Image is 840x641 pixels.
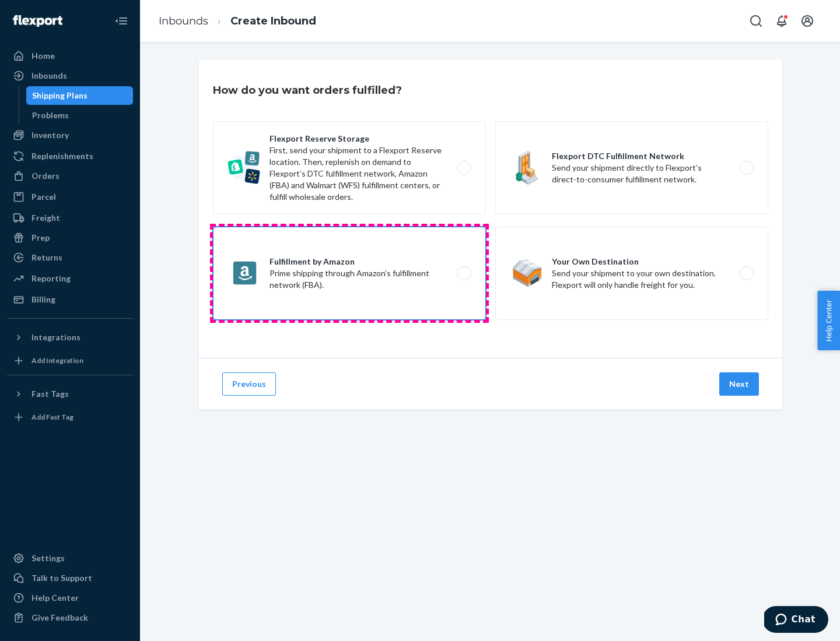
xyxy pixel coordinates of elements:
[796,9,819,33] button: Open account menu
[32,612,88,624] div: Give Feedback
[110,9,133,33] button: Close Navigation
[32,252,62,263] div: Returns
[26,106,134,125] a: Problems
[149,4,325,38] ol: breadcrumbs
[7,351,133,370] a: Add Integration
[7,408,133,427] a: Add Fast Tag
[32,129,69,141] div: Inventory
[7,147,133,165] a: Replenishments
[744,9,768,33] button: Open Search Box
[7,290,133,309] a: Billing
[32,592,79,604] div: Help Center
[7,608,133,627] button: Give Feedback
[32,212,60,224] div: Freight
[32,355,83,365] div: Add Integration
[32,294,55,305] div: Billing
[32,412,73,422] div: Add Fast Tag
[7,269,133,288] a: Reporting
[7,126,133,145] a: Inventory
[817,291,840,350] button: Help Center
[159,15,208,27] a: Inbounds
[32,110,69,121] div: Problems
[32,232,50,244] div: Prep
[7,589,133,607] a: Help Center
[7,385,133,403] button: Fast Tags
[32,388,69,400] div: Fast Tags
[32,170,60,182] div: Orders
[770,9,793,33] button: Open notifications
[32,552,65,564] div: Settings
[7,209,133,227] a: Freight
[7,549,133,568] a: Settings
[7,228,133,247] a: Prep
[7,167,133,185] a: Orders
[7,328,133,347] button: Integrations
[26,86,134,105] a: Shipping Plans
[230,15,316,27] a: Create Inbound
[222,372,276,396] button: Previous
[7,47,133,65] a: Home
[32,70,67,82] div: Inbounds
[7,66,133,85] a: Inbounds
[32,90,87,101] div: Shipping Plans
[32,273,71,284] div: Reporting
[7,188,133,206] a: Parcel
[7,248,133,267] a: Returns
[32,572,92,584] div: Talk to Support
[764,606,828,635] iframe: Opens a widget where you can chat to one of our agents
[213,83,402,98] h3: How do you want orders fulfilled?
[719,372,759,396] button: Next
[13,15,62,27] img: Flexport logo
[7,569,133,587] button: Talk to Support
[32,50,55,62] div: Home
[32,332,80,343] div: Integrations
[32,191,56,203] div: Parcel
[32,150,93,162] div: Replenishments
